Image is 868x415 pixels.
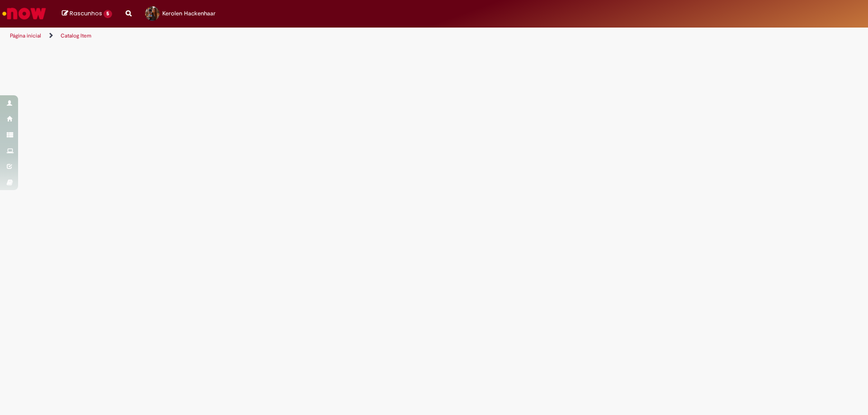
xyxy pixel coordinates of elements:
ul: Trilhas de página [7,28,572,44]
a: Catalog Item [61,32,91,39]
a: Rascunhos [62,9,112,18]
span: 5 [104,10,112,18]
span: Kerolen Hackenhaar [162,9,216,17]
span: Rascunhos [70,9,102,18]
img: ServiceNow [1,5,47,23]
a: Página inicial [10,32,41,39]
